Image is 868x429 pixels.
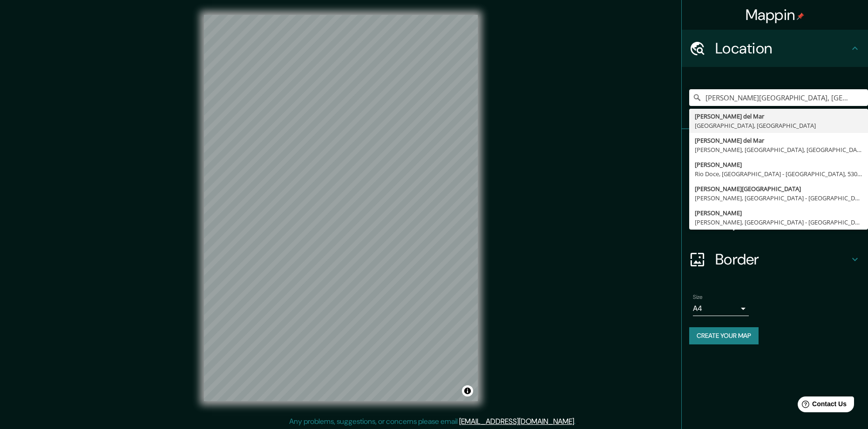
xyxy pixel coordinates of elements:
div: [GEOGRAPHIC_DATA], [GEOGRAPHIC_DATA] [695,121,862,130]
canvas: Map [204,15,478,401]
div: Pins [682,129,868,166]
a: [EMAIL_ADDRESS][DOMAIN_NAME] [459,416,574,426]
div: [PERSON_NAME], [GEOGRAPHIC_DATA] - [GEOGRAPHIC_DATA], 53433-390, [GEOGRAPHIC_DATA] [695,193,862,203]
label: Size [693,293,703,301]
p: Any problems, suggestions, or concerns please email . [289,416,576,427]
h4: Mappin [746,6,805,24]
h4: Border [715,250,849,269]
div: [PERSON_NAME] del Mar [695,136,862,145]
div: Location [682,30,868,67]
div: Rio Doce, [GEOGRAPHIC_DATA] - [GEOGRAPHIC_DATA], 53090-503, [GEOGRAPHIC_DATA] [695,169,862,178]
div: . [576,416,577,427]
div: Layout [682,204,868,241]
div: [PERSON_NAME] [695,160,862,169]
div: Style [682,166,868,204]
div: Border [682,241,868,278]
div: [PERSON_NAME][GEOGRAPHIC_DATA] [695,184,862,193]
button: Toggle attribution [462,385,473,396]
input: Pick your city or area [689,89,868,106]
img: pin-icon.png [797,13,804,20]
div: [PERSON_NAME] del Mar [695,112,862,121]
iframe: Help widget launcher [785,393,858,419]
h4: Location [715,39,849,58]
div: . [577,416,579,427]
h4: Layout [715,213,849,231]
div: [PERSON_NAME], [GEOGRAPHIC_DATA] - [GEOGRAPHIC_DATA], 53433-700, [GEOGRAPHIC_DATA] [695,218,862,227]
div: [PERSON_NAME] [695,208,862,218]
div: [PERSON_NAME], [GEOGRAPHIC_DATA], [GEOGRAPHIC_DATA] [695,145,862,154]
div: A4 [693,301,749,316]
button: Create your map [689,327,759,344]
